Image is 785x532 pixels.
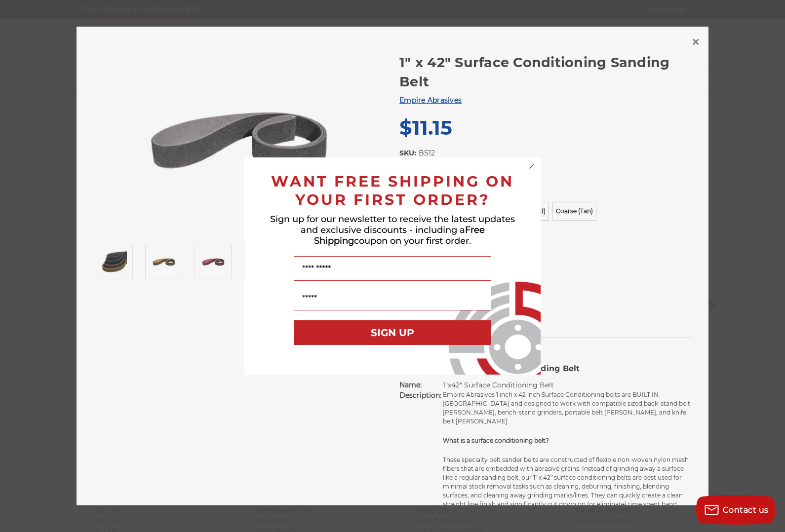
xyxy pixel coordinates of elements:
span: Contact us [723,505,769,515]
button: SIGN UP [294,320,491,345]
span: WANT FREE SHIPPING ON YOUR FIRST ORDER? [271,172,514,209]
span: Free Shipping [314,225,485,246]
button: Contact us [696,495,775,525]
span: Sign up for our newsletter to receive the latest updates and exclusive discounts - including a co... [270,214,515,246]
button: Close dialog [527,161,537,171]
